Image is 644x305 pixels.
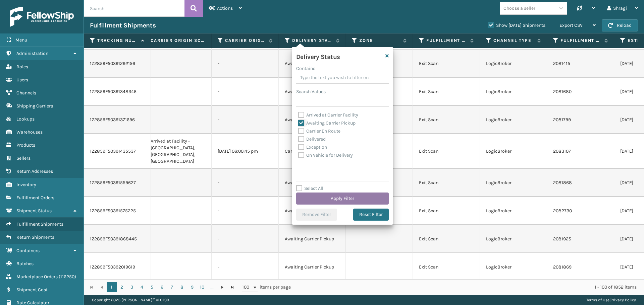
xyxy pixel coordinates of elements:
[16,195,54,201] span: Fulfillment Orders
[220,285,225,290] span: Go to the next page
[553,60,570,67] a: 2081415
[212,134,279,169] td: [DATE] 06:00:45 pm
[296,88,326,95] label: Search Values
[413,169,480,197] td: Exit Scan
[413,78,480,106] td: Exit Scan
[242,284,252,291] span: 100
[16,248,40,253] span: Containers
[413,106,480,134] td: Exit Scan
[296,185,323,191] label: Select All
[279,169,346,197] td: Awaiting Carrier Pickup
[177,282,187,292] a: 8
[16,129,43,135] span: Warehouses
[212,106,279,134] td: -
[493,37,534,44] label: Channel Type
[10,7,74,27] img: logo
[503,5,535,12] div: Choose a seller
[16,208,52,214] span: Shipment Status
[242,282,291,292] span: items per page
[279,253,346,281] td: Awaiting Carrier Pickup
[279,106,346,134] td: Awaiting Carrier Pickup
[413,134,480,169] td: Exit Scan
[117,282,127,292] a: 2
[16,274,58,280] span: Marketplace Orders
[145,134,212,169] td: Arrived at Facility - [GEOGRAPHIC_DATA], [GEOGRAPHIC_DATA], [GEOGRAPHIC_DATA]
[296,209,337,221] button: Remove Filter
[296,51,340,61] h4: Delivery Status
[16,103,53,109] span: Shipping Carriers
[296,65,315,72] label: Contains
[127,282,137,292] a: 3
[207,282,217,292] a: ...
[97,37,138,44] label: Tracking Number
[480,134,547,169] td: LogicBroker
[413,253,480,281] td: Exit Scan
[553,179,572,186] a: 2081868
[84,134,151,169] td: 1Z2859F50391435537
[296,193,389,205] button: Apply Filter
[90,21,156,29] h3: Fulfillment Shipments
[227,282,237,292] a: Go to the last page
[212,197,279,225] td: -
[59,274,76,280] span: ( 116250 )
[107,282,117,292] a: 1
[137,282,147,292] a: 4
[84,169,151,197] td: 1Z2859F50391559627
[225,37,266,44] label: Carrier Origin Scan Date
[586,298,609,302] a: Terms of Use
[480,106,547,134] td: LogicBroker
[553,236,571,242] a: 2081925
[16,234,54,240] span: Return Shipments
[217,5,233,11] span: Actions
[480,169,547,197] td: LogicBroker
[217,282,227,292] a: Go to the next page
[16,261,34,266] span: Batches
[560,37,601,44] label: Fulfillment Order Id
[480,78,547,106] td: LogicBroker
[16,168,53,174] span: Return Addresses
[84,78,151,106] td: 1Z2859F50391348346
[197,282,207,292] a: 10
[296,72,389,84] input: Type the text you wish to filter on
[480,225,547,253] td: LogicBroker
[413,50,480,78] td: Exit Scan
[298,120,356,126] label: Awaiting Carrier Pickup
[300,284,637,291] div: 1 - 100 of 1852 items
[279,197,346,225] td: Awaiting Carrier Pickup
[212,78,279,106] td: -
[84,106,151,134] td: 1Z2859F50391371696
[187,282,197,292] a: 9
[488,22,545,28] label: Show [DATE] Shipments
[16,90,36,96] span: Channels
[84,197,151,225] td: 1Z2859F50391575225
[359,37,400,44] label: Zone
[15,37,27,43] span: Menu
[151,37,205,44] label: Carrier Origin Scan
[16,142,35,148] span: Products
[298,136,326,142] label: Delivered
[212,253,279,281] td: -
[212,169,279,197] td: -
[84,253,151,281] td: 1Z2859F50392019619
[212,50,279,78] td: -
[602,19,638,31] button: Reload
[167,282,177,292] a: 7
[413,225,480,253] td: Exit Scan
[157,282,167,292] a: 6
[480,50,547,78] td: LogicBroker
[559,22,583,28] span: Export CSV
[279,134,346,169] td: Carrier En Route
[230,285,235,290] span: Go to the last page
[586,295,636,305] div: |
[298,128,340,134] label: Carrier En Route
[84,50,151,78] td: 1Z2859F50391292156
[84,225,151,253] td: 1Z2859F50391868445
[16,64,28,70] span: Roles
[353,209,389,221] button: Reset Filter
[553,88,572,95] a: 2081680
[16,287,48,293] span: Shipment Cost
[553,148,571,155] a: 2083107
[553,264,572,271] a: 2081869
[480,253,547,281] td: LogicBroker
[480,197,547,225] td: LogicBroker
